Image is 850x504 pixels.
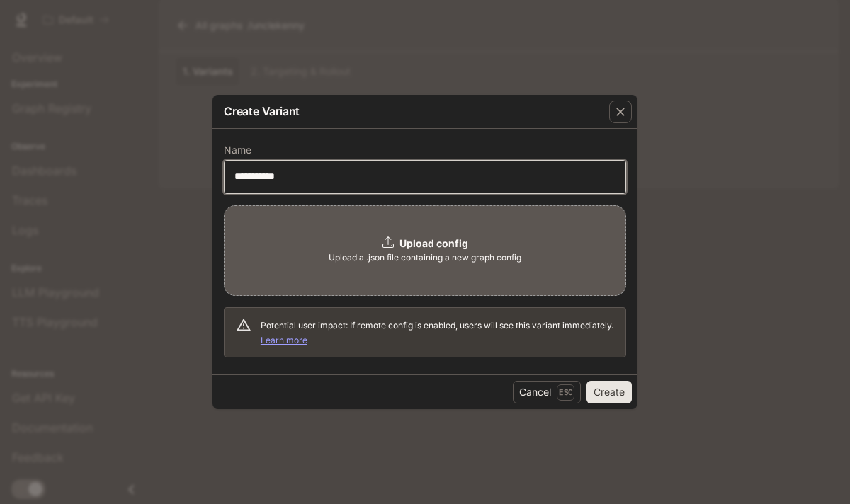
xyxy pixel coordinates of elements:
[513,381,581,403] button: CancelEsc
[261,335,307,345] a: Learn more
[329,251,521,265] span: Upload a .json file containing a new graph config
[224,103,300,120] p: Create Variant
[224,145,251,155] p: Name
[586,381,632,403] button: Create
[557,384,574,400] p: Esc
[399,237,468,249] b: Upload config
[261,320,613,345] span: Potential user impact: If remote config is enabled, users will see this variant immediately.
